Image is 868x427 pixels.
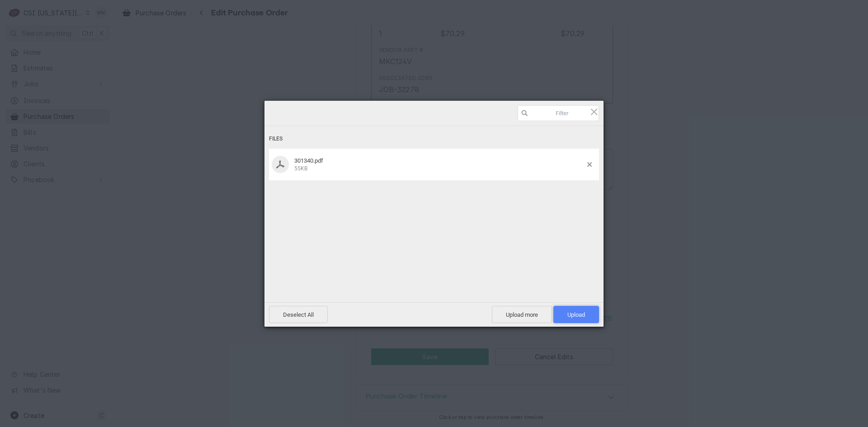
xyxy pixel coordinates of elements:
span: Upload [553,306,599,323]
span: Deselect All [269,306,328,323]
span: Upload more [492,306,552,323]
span: 55KB [294,165,307,172]
div: 301340.pdf [292,157,587,172]
input: Filter [518,105,599,121]
div: Files [269,131,599,147]
span: Click here or hit ESC to close picker [589,107,599,117]
span: Upload [567,311,585,318]
span: 301340.pdf [294,157,323,164]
